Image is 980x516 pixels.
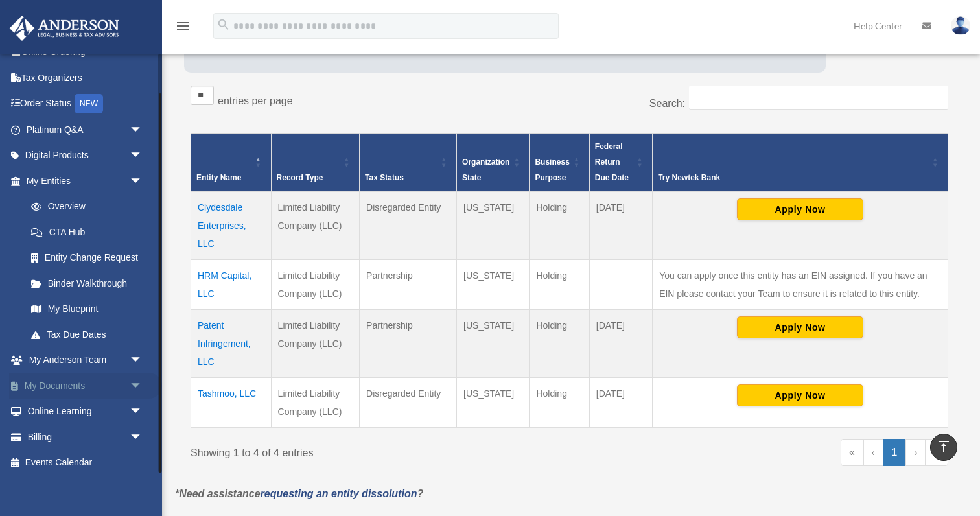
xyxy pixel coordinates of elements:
[589,378,652,428] td: [DATE]
[9,450,162,476] a: Events Calendar
[360,191,457,260] td: Disregarded Entity
[9,347,162,373] a: My Anderson Teamarrow_drop_down
[883,439,906,466] a: 1
[9,65,162,91] a: Tax Organizers
[360,310,457,378] td: Partnership
[457,378,530,428] td: [US_STATE]
[271,310,360,378] td: Limited Liability Company (LLC)
[589,310,652,378] td: [DATE]
[75,94,103,113] div: NEW
[130,117,156,143] span: arrow_drop_down
[595,142,629,182] span: Federal Return Due Date
[457,134,530,192] th: Organization State: Activate to sort
[530,191,589,260] td: Holding
[218,95,293,106] label: entries per page
[360,260,457,310] td: Partnership
[130,168,156,194] span: arrow_drop_down
[589,134,652,192] th: Federal Return Due Date: Activate to sort
[930,434,957,461] a: vertical_align_top
[653,134,948,192] th: Try Newtek Bank : Activate to sort
[191,310,272,378] td: Patent Infringement, LLC
[530,134,589,192] th: Business Purpose: Activate to sort
[271,260,360,310] td: Limited Liability Company (LLC)
[18,322,156,347] a: Tax Due Dates
[271,191,360,260] td: Limited Liability Company (LLC)
[926,439,948,466] a: Last
[737,198,863,220] button: Apply Now
[462,158,509,182] span: Organization State
[9,143,162,169] a: Digital Productsarrow_drop_down
[196,173,241,182] span: Entity Name
[936,439,951,454] i: vertical_align_top
[130,373,156,399] span: arrow_drop_down
[130,399,156,425] span: arrow_drop_down
[271,378,360,428] td: Limited Liability Company (LLC)
[175,488,423,499] em: *Need assistance ?
[18,219,156,245] a: CTA Hub
[191,191,272,260] td: Clydesdale Enterprises, LLC
[905,439,926,466] a: Next
[9,424,162,450] a: Billingarrow_drop_down
[530,378,589,428] td: Holding
[457,310,530,378] td: [US_STATE]
[216,18,231,32] i: search
[360,378,457,428] td: Disregarded Entity
[863,439,883,466] a: Previous
[277,173,323,182] span: Record Type
[649,98,685,109] label: Search:
[130,424,156,451] span: arrow_drop_down
[9,91,162,117] a: Order StatusNEW
[191,378,272,428] td: Tashmoo, LLC
[530,310,589,378] td: Holding
[130,143,156,169] span: arrow_drop_down
[841,439,863,466] a: First
[6,16,123,41] img: Anderson Advisors Platinum Portal
[535,158,569,182] span: Business Purpose
[18,194,149,220] a: Overview
[9,168,156,194] a: My Entitiesarrow_drop_down
[530,260,589,310] td: Holding
[175,18,191,34] i: menu
[271,134,360,192] th: Record Type: Activate to sort
[191,134,272,192] th: Entity Name: Activate to invert sorting
[457,260,530,310] td: [US_STATE]
[9,399,162,425] a: Online Learningarrow_drop_down
[18,270,156,296] a: Binder Walkthrough
[360,134,457,192] th: Tax Status: Activate to sort
[653,260,948,310] td: You can apply once this entity has an EIN assigned. If you have an EIN please contact your Team t...
[9,373,162,399] a: My Documentsarrow_drop_down
[191,439,560,462] div: Showing 1 to 4 of 4 entries
[175,23,191,34] a: menu
[658,170,928,185] div: Try Newtek Bank
[737,384,863,406] button: Apply Now
[365,173,404,182] span: Tax Status
[18,296,156,322] a: My Blueprint
[18,245,156,271] a: Entity Change Request
[261,488,417,499] a: requesting an entity dissolution
[457,191,530,260] td: [US_STATE]
[737,316,863,338] button: Apply Now
[130,347,156,374] span: arrow_drop_down
[589,191,652,260] td: [DATE]
[9,117,162,143] a: Platinum Q&Aarrow_drop_down
[951,16,970,35] img: User Pic
[191,260,272,310] td: HRM Capital, LLC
